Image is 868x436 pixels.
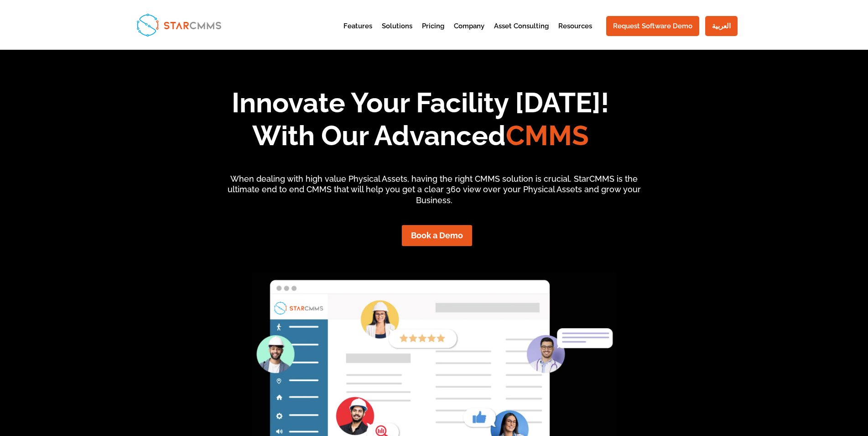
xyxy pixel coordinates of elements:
[454,23,484,45] a: Company
[219,173,649,206] p: When dealing with high value Physical Assets, having the right CMMS solution is crucial. StarCMMS...
[343,23,372,45] a: Features
[606,16,699,36] a: Request Software Demo
[133,10,225,40] img: StarCMMS
[705,16,738,36] a: العربية
[382,23,412,45] a: Solutions
[402,225,472,246] a: Book a Demo
[494,23,549,45] a: Asset Consulting
[104,86,737,157] h1: Innovate Your Facility [DATE]! With Our Advanced
[422,23,444,45] a: Pricing
[558,23,592,45] a: Resources
[506,120,589,152] span: CMMS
